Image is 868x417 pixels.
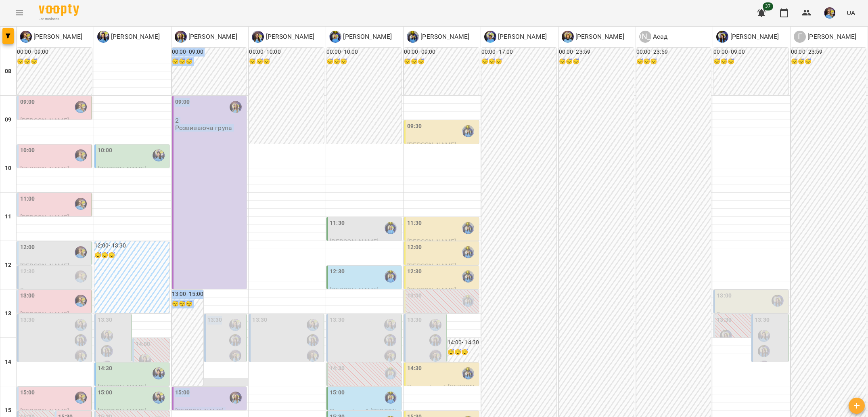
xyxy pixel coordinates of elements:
div: Свириденко Аня [462,125,474,137]
span: [PERSON_NAME] [20,310,69,318]
img: Вахнован Діана [75,334,87,346]
span: [PERSON_NAME] [20,262,69,270]
img: Базілєва Катерина [758,330,770,342]
h6: 15 [5,406,11,415]
div: Ратушенко Альона [385,222,397,234]
img: Вахнован Діана [758,345,770,357]
div: Базілєва Катерина [97,31,160,43]
div: Вахнован Діана [772,295,784,307]
span: Празднічний [PERSON_NAME] [407,383,477,398]
div: Ігнатенко Оксана [229,350,241,362]
div: Ігнатенко Оксана [384,350,396,362]
img: Позднякова Анастасія [75,246,87,258]
span: [PERSON_NAME] [20,407,69,415]
img: Базілєва Катерина [75,319,87,331]
span: [PERSON_NAME] [20,165,69,173]
h6: 😴😴😴 [94,251,169,260]
img: Базілєва Катерина [153,367,165,379]
span: [PERSON_NAME] [407,238,456,245]
span: [PERSON_NAME] [98,383,146,391]
img: К [175,31,187,43]
h6: 😴😴😴 [791,57,866,66]
div: Г [794,31,806,43]
a: Р [PERSON_NAME] [329,31,392,43]
img: Базілєва Катерина [153,149,165,161]
label: 13:00 [20,291,35,300]
h6: 😴😴😴 [559,57,634,66]
span: UA [847,8,855,17]
div: Позднякова Анастасія [75,295,87,307]
button: Створити урок [849,398,865,414]
span: 37 [763,2,773,10]
h6: 14 [5,358,11,367]
img: Ч [484,31,496,43]
div: Ігнатенко Оксана [75,350,87,362]
a: [PERSON_NAME] Асад [639,31,668,43]
h6: 00:00 - 09:00 [404,48,479,57]
p: [PERSON_NAME] [264,32,314,42]
a: Б [PERSON_NAME] [97,31,160,43]
h6: 12:00 - 13:30 [94,241,169,250]
img: Свириденко Аня [462,295,474,307]
img: Базілєва Катерина [153,392,165,404]
label: 10:00 [98,146,113,155]
h6: 😴😴😴 [404,57,479,66]
label: 10:00 [20,146,35,155]
a: Б [PERSON_NAME] [562,31,624,43]
div: Казимирів Тетяна [230,101,242,113]
p: 2 [175,117,245,124]
img: Свириденко Аня [462,246,474,258]
p: [PERSON_NAME] [109,32,160,42]
img: Вахнован Діана [229,334,241,346]
label: 13:30 [98,316,113,325]
div: Ратушенко Альона [385,392,397,404]
label: 12:00 [20,243,35,252]
span: [PERSON_NAME] [20,117,69,124]
img: Позднякова Анастасія [75,392,87,404]
img: П [20,31,32,43]
img: Позднякова Анастасія [75,101,87,113]
span: [PERSON_NAME] [407,262,456,270]
div: Базілєва Катерина [384,319,396,331]
h6: 00:00 - 17:00 [481,48,556,57]
p: Розвиваюча група [175,124,232,131]
img: Позднякова Анастасія [75,198,87,210]
h6: 00:00 - 23:59 [559,48,634,57]
span: [PERSON_NAME] [330,286,379,294]
div: Вахнован Діана [720,330,732,342]
label: 13:30 [717,316,732,325]
span: For Business [39,17,79,22]
div: Позднякова Анастасія [75,149,87,161]
div: Казимирів Тетяна [175,31,237,43]
p: [PERSON_NAME] [187,32,237,42]
p: 0 [407,311,477,318]
p: 0 [330,383,400,390]
h6: 😴😴😴 [481,57,556,66]
div: Бадун Наталія [562,31,624,43]
div: Казимирів Тетяна [230,392,242,404]
p: [PERSON_NAME] [806,32,856,42]
label: 13:30 [207,316,222,325]
h6: 00:00 - 09:00 [713,48,789,57]
span: [PERSON_NAME] [407,141,456,149]
h6: 😴😴😴 [249,57,324,66]
p: 0 [717,311,787,318]
label: 13:30 [407,316,422,325]
div: Позднякова Анастасія [20,31,82,43]
div: Вахнован Діана [716,31,779,43]
a: Ч [PERSON_NAME] [484,31,547,43]
label: 12:00 [407,243,422,252]
img: Ігнатенко Оксана [758,360,770,373]
div: Базілєва Катерина [101,330,113,342]
img: Ігнатенко Оксана [307,350,319,362]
